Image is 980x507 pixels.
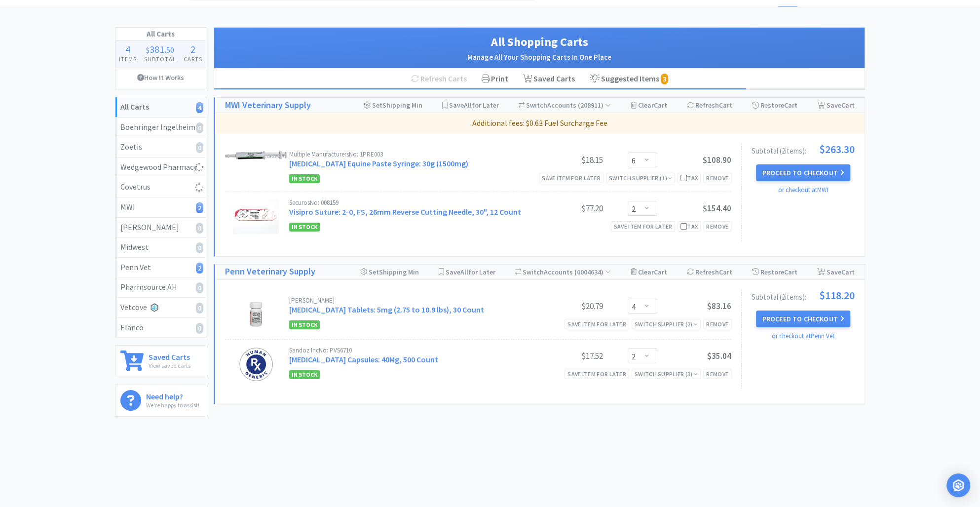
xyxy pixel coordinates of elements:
[817,265,855,279] div: Save
[360,265,419,279] div: Shipping Min
[529,350,603,362] div: $17.52
[141,54,180,64] h4: Subtotal
[772,332,834,340] a: or checkout at Penn Vet
[196,323,203,334] i: 0
[146,45,150,55] span: $
[115,318,206,338] a: Elanco0
[661,74,668,84] i: 3
[115,197,206,218] a: MWI2
[180,54,206,64] h4: Carts
[654,268,667,276] span: Cart
[756,164,850,181] button: Proceed to Checkout
[115,177,206,197] a: Covetrus
[539,173,603,183] div: Save item for later
[120,102,149,112] strong: All Carts
[289,305,484,314] a: [MEDICAL_DATA] Tablets: 5mg (2.75 to 10.9 lbs), 30 Count
[680,173,698,183] div: Tax
[526,101,547,110] span: Switch
[120,201,201,214] div: MWI
[784,101,797,110] span: Cart
[611,221,676,232] div: Save item for later
[654,101,667,110] span: Cart
[516,69,582,89] a: Saved Carts
[565,319,629,329] div: Save item for later
[703,203,731,214] span: $154.40
[703,369,731,379] div: Remove
[703,173,731,183] div: Remove
[219,117,861,130] p: Additional fees: $0.63 Fuel Surcharge Fee
[120,281,201,294] div: Pharmsource AH
[946,473,970,497] div: Open Intercom Messenger
[289,347,529,353] div: Sandoz Inc No: PVS6710
[449,101,499,110] span: Save for Later
[289,370,320,379] span: In Stock
[372,101,382,110] span: Set
[369,268,379,276] span: Set
[233,199,279,234] img: 6e94083de0a841d1878004b5862e5195_15750.png
[196,142,203,153] i: 0
[120,121,201,134] div: Boehringer Ingelheim
[120,321,201,334] div: Elanco
[289,158,468,168] a: [MEDICAL_DATA] Equine Paste Syringe: 30g (1500mg)
[631,265,667,279] div: Clear
[196,223,203,234] i: 0
[289,151,529,157] div: Multiple Manufacturers No: 1PRE003
[582,69,676,89] a: Suggested Items 3
[609,173,672,183] div: Switch Supplier ( 1 )
[115,298,206,318] a: Vetcove0
[289,297,529,304] div: [PERSON_NAME]
[115,345,206,377] a: Saved CartsView saved carts
[115,68,206,87] a: How It Works
[239,347,273,382] img: 02239efa37fb4d319f99ad5c15100cc7_203289.png
[115,237,206,258] a: Midwest0
[115,218,206,238] a: [PERSON_NAME]0
[141,44,180,54] div: .
[703,221,731,232] div: Remove
[703,155,731,165] span: $108.90
[196,102,203,113] i: 4
[784,268,797,276] span: Cart
[120,141,201,154] div: Zoetis
[166,45,174,55] span: 50
[150,43,164,55] span: 381
[225,151,287,160] img: ed9d34a23db14bb095d959f39be637a2_6760.png
[719,101,732,110] span: Cart
[680,222,698,231] div: Tax
[120,161,201,174] div: Wedgewood Pharmacy
[817,98,855,113] div: Save
[115,258,206,278] a: Penn Vet2
[115,54,141,64] h4: Items
[364,98,422,113] div: Shipping Min
[819,290,855,301] span: $118.20
[289,199,529,206] div: Securos No: 008159
[149,361,190,370] p: View saved carts
[196,122,203,133] i: 0
[225,98,311,113] a: MWI Veterinary Supply
[146,400,199,410] p: We're happy to assist!
[529,154,603,166] div: $18.15
[707,301,731,312] span: $83.16
[149,351,190,361] h6: Saved Carts
[841,101,855,110] span: Cart
[519,98,611,113] div: Accounts
[529,300,603,312] div: $20.79
[474,69,516,89] div: Print
[225,265,315,279] a: Penn Veterinary Supply
[464,101,472,110] span: All
[115,28,206,40] h1: All Carts
[120,221,201,234] div: [PERSON_NAME]
[460,268,468,276] span: All
[289,354,438,364] a: [MEDICAL_DATA] Capsules: 40Mg, 500 Count
[289,207,521,217] a: Visipro Suture: 2-0, FS, 26mm Reverse Cutting Needle, 30", 12 Count
[146,390,199,400] h6: Need help?
[752,290,855,301] div: Subtotal ( 2 item s ):
[115,277,206,298] a: Pharmsource AH0
[120,241,201,254] div: Midwest
[239,297,273,332] img: 1f179a9b77e24844ac0c281e087a39a8_372990.png
[752,265,797,279] div: Restore
[841,268,855,276] span: Cart
[289,320,320,329] span: In Stock
[196,263,203,273] i: 2
[719,268,732,276] span: Cart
